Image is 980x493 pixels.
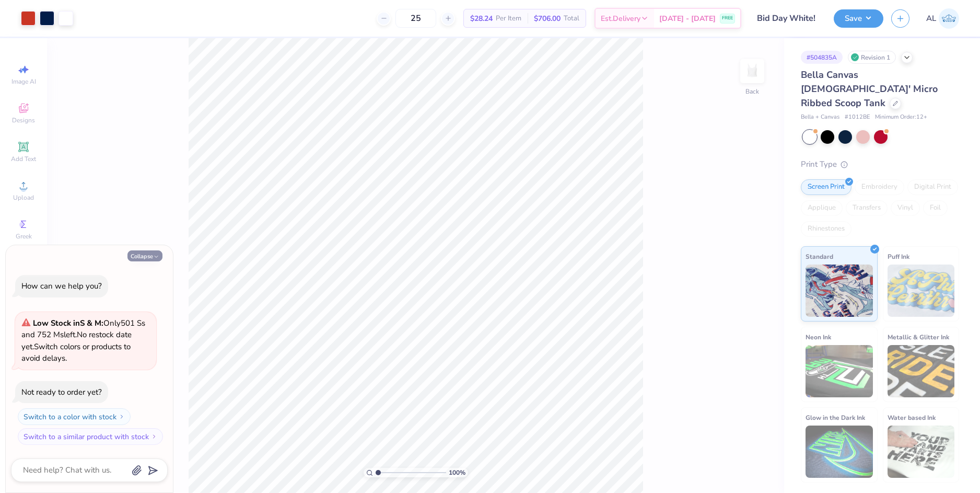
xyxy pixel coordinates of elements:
span: Puff Ink [888,251,909,262]
span: Standard [806,251,833,262]
span: Metallic & Glitter Ink [888,331,949,342]
img: Switch to a color with stock [119,414,125,420]
div: Applique [801,200,843,216]
input: – – [395,9,436,28]
span: Greek [16,232,32,240]
span: Only 501 Ss and 752 Ms left. Switch colors or products to avoid delays. [21,318,145,364]
div: Not ready to order yet? [21,387,102,397]
span: FREE [722,15,733,22]
div: Vinyl [891,200,920,216]
input: Untitled Design [749,8,826,29]
div: Digital Print [907,179,958,195]
span: # 1012BE [845,113,870,122]
img: Neon Ink [806,345,873,397]
div: Foil [923,200,948,216]
div: # 504835A [801,51,843,64]
span: Designs [12,116,35,124]
span: $706.00 [534,13,561,24]
div: Back [745,87,759,96]
button: Collapse [127,250,162,261]
button: Switch to a similar product with stock [18,428,163,445]
div: Print Type [801,158,959,170]
img: Puff Ink [888,265,955,317]
span: 100 % [449,468,465,477]
span: No restock date yet. [21,329,132,352]
img: Alyzza Lydia Mae Sobrino [939,8,959,29]
img: Back [742,61,763,82]
span: Est. Delivery [601,13,640,24]
button: Save [834,9,883,28]
span: Image AI [11,77,36,86]
span: Water based Ink [888,412,936,423]
img: Glow in the Dark Ink [806,426,873,478]
span: Per Item [496,13,521,24]
img: Standard [806,265,873,317]
a: AL [926,8,959,29]
span: Add Text [11,155,36,163]
img: Metallic & Glitter Ink [888,345,955,397]
span: Total [564,13,579,24]
span: AL [926,13,936,25]
div: Rhinestones [801,221,851,237]
div: Screen Print [801,179,851,195]
img: Water based Ink [888,426,955,478]
div: Revision 1 [848,51,896,64]
span: Bella Canvas [DEMOGRAPHIC_DATA]' Micro Ribbed Scoop Tank [801,68,938,109]
div: Embroidery [855,179,904,195]
span: Bella + Canvas [801,113,839,122]
span: Neon Ink [806,331,831,342]
div: Transfers [846,200,888,216]
span: $28.24 [470,13,493,24]
span: Glow in the Dark Ink [806,412,865,423]
span: [DATE] - [DATE] [659,13,716,24]
button: Switch to a color with stock [18,408,131,425]
img: Switch to a similar product with stock [151,433,157,440]
span: Upload [13,193,34,202]
strong: Low Stock in S & M : [33,318,103,328]
div: How can we help you? [21,281,102,291]
span: Minimum Order: 12 + [875,113,927,122]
